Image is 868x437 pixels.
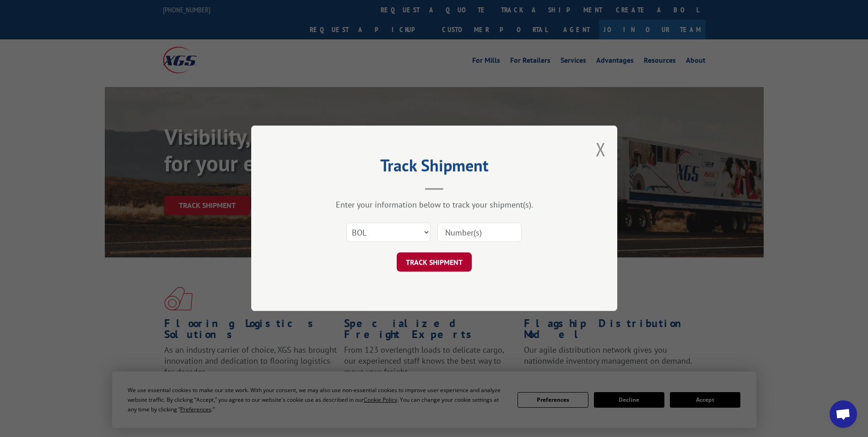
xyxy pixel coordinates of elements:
div: Enter your information below to track your shipment(s). [297,200,571,210]
button: Close modal [596,137,606,161]
h2: Track Shipment [297,159,571,176]
button: TRACK SHIPMENT [397,253,472,272]
input: Number(s) [437,223,522,242]
a: Open chat [830,400,857,428]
